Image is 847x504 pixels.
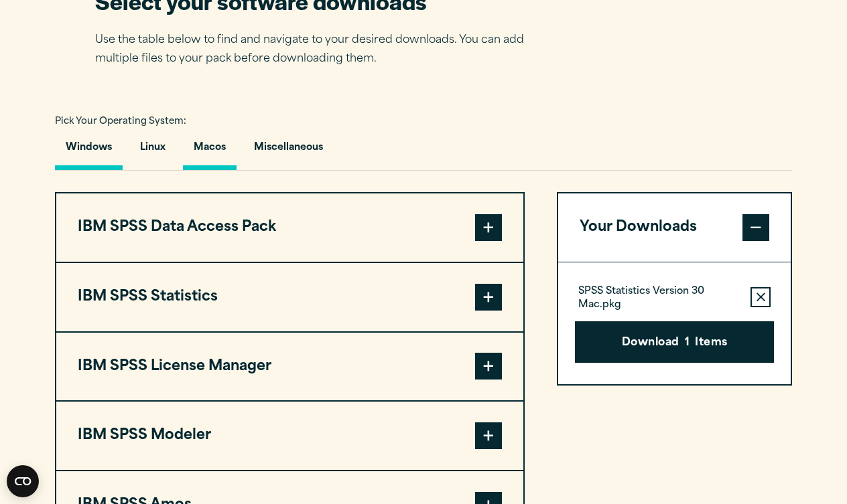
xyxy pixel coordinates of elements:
[183,132,237,170] button: Macos
[578,285,740,312] p: SPSS Statistics Version 30 Mac.pkg
[56,263,523,331] button: IBM SPSS Statistics
[55,117,186,126] span: Pick Your Operating System:
[56,402,523,470] button: IBM SPSS Modeler
[55,132,123,170] button: Windows
[558,193,791,262] button: Your Downloads
[685,335,690,352] span: 1
[129,132,176,170] button: Linux
[56,333,523,401] button: IBM SPSS License Manager
[95,31,544,70] p: Use the table below to find and navigate to your desired downloads. You can add multiple files to...
[243,132,334,170] button: Miscellaneous
[56,193,523,262] button: IBM SPSS Data Access Pack
[575,321,774,363] button: Download1Items
[7,465,39,497] button: Open CMP widget
[558,262,791,384] div: Your Downloads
